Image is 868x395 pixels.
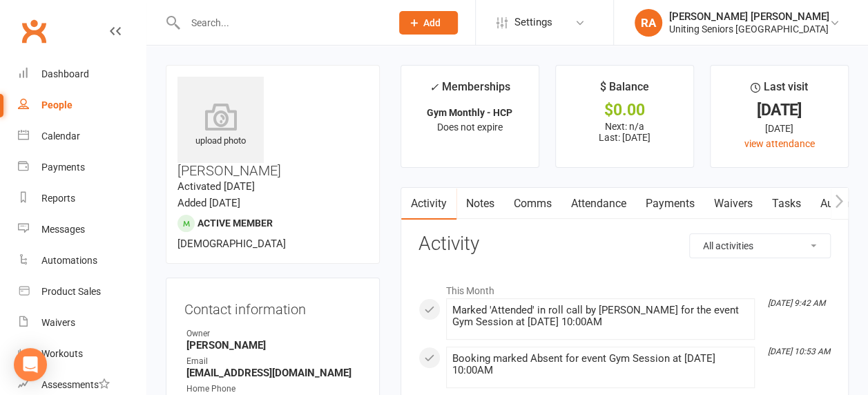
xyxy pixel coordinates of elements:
time: Added [DATE] [177,197,240,209]
div: [DATE] [723,103,836,117]
div: Booking marked Absent for event Gym Session at [DATE] 10:00AM [452,353,749,376]
div: Owner [186,327,361,340]
div: People [41,99,73,110]
div: Messages [41,224,85,235]
span: Does not expire [437,122,503,133]
div: Payments [41,162,85,173]
a: view attendance [744,138,814,149]
a: Payments [18,152,146,183]
strong: [EMAIL_ADDRESS][DOMAIN_NAME] [186,367,361,379]
div: Workouts [41,348,83,359]
time: Activated [DATE] [177,180,255,193]
p: Next: n/a Last: [DATE] [568,121,681,143]
div: Product Sales [41,286,101,297]
div: $ Balance [600,78,649,103]
div: Open Intercom Messenger [14,348,47,381]
div: Last visit [751,78,808,103]
div: Reports [41,193,75,204]
span: [DEMOGRAPHIC_DATA] [177,238,286,250]
i: [DATE] 10:53 AM [768,347,830,356]
h3: [PERSON_NAME] [177,77,368,178]
div: Calendar [41,131,80,142]
a: Notes [456,188,504,220]
a: Dashboard [18,59,146,90]
h3: Activity [418,233,831,255]
a: Calendar [18,121,146,152]
strong: [PERSON_NAME] [186,339,361,351]
div: RA [635,9,662,37]
li: This Month [418,276,831,298]
i: [DATE] 9:42 AM [768,298,825,308]
a: Activity [401,188,456,220]
a: Payments [636,188,704,220]
div: Automations [41,255,97,266]
a: Reports [18,183,146,214]
div: [DATE] [723,121,836,136]
a: Comms [504,188,561,220]
a: Clubworx [17,14,51,48]
div: Dashboard [41,68,89,79]
div: Email [186,355,361,368]
span: Add [423,17,441,28]
input: Search... [181,13,381,32]
h3: Contact information [184,296,361,317]
a: Attendance [561,188,636,220]
div: Uniting Seniors [GEOGRAPHIC_DATA] [669,23,829,35]
a: Waivers [18,307,146,338]
div: Assessments [41,379,110,390]
a: Automations [18,245,146,276]
a: Product Sales [18,276,146,307]
div: Memberships [430,78,510,104]
span: Active member [197,218,273,229]
a: Tasks [762,188,811,220]
a: Waivers [704,188,762,220]
span: Settings [514,7,552,38]
strong: Gym Monthly - HCP [427,107,512,118]
div: [PERSON_NAME] [PERSON_NAME] [669,10,829,23]
div: upload photo [177,103,264,148]
button: Add [399,11,458,35]
a: People [18,90,146,121]
a: Workouts [18,338,146,369]
div: Marked 'Attended' in roll call by [PERSON_NAME] for the event Gym Session at [DATE] 10:00AM [452,305,749,328]
a: Messages [18,214,146,245]
div: Waivers [41,317,75,328]
i: ✓ [430,81,438,94]
div: $0.00 [568,103,681,117]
